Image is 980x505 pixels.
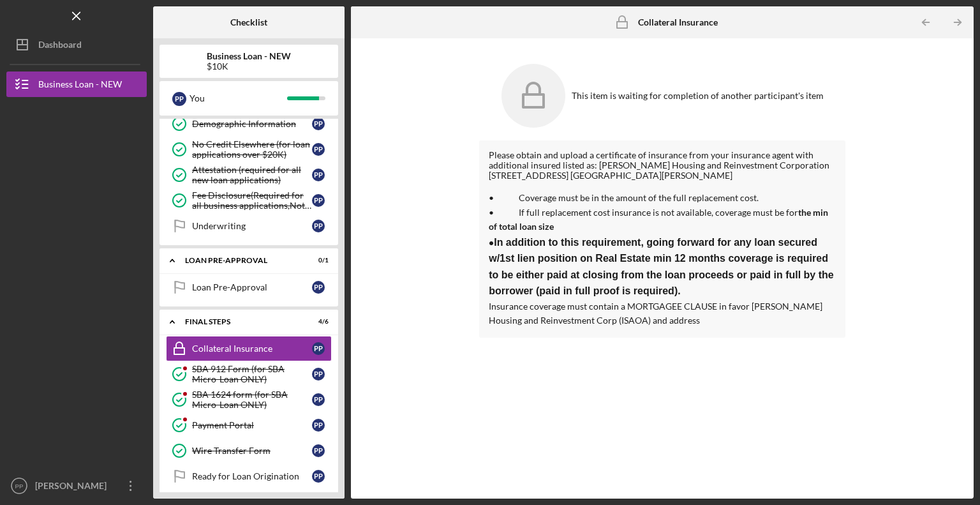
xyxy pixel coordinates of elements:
[306,257,329,264] div: 0 / 1
[166,387,332,412] a: SBA 1624 form (for SBA Micro-Loan ONLY)PP
[166,361,332,387] a: SBA 912 Form (for SBA Micro-Loan ONLY)PP
[489,237,834,297] strong: •
[312,470,325,483] div: P P
[166,336,332,361] a: Collateral InsurancePP
[38,72,122,100] div: Business Loan - NEW
[6,72,147,97] button: Business Loan - NEW
[185,257,297,264] div: LOAN PRE-APPROVAL
[192,471,312,481] div: Ready for Loan Origination
[166,412,332,438] a: Payment PortalPP
[192,389,312,410] div: SBA 1624 form (for SBA Micro-Loan ONLY)
[312,444,325,457] div: P P
[166,275,332,300] a: Loan Pre-ApprovalPP
[166,213,332,239] a: UnderwritingPP
[185,318,297,326] div: FINAL STEPS
[189,87,287,109] div: You
[192,446,312,456] div: Wire Transfer Form
[489,237,834,297] span: In addition to this requirement, going forward for any loan secured w/1st lien position on Real E...
[312,342,325,355] div: P P
[489,206,836,234] p: • If full replacement cost insurance is not available, coverage must be for
[489,299,836,328] p: Insurance coverage must contain a MORTGAGEE CLAUSE in favor [PERSON_NAME] Housing and Reinvestmen...
[192,221,312,231] div: Underwriting
[312,169,325,181] div: P P
[192,119,312,129] div: Demographic Information
[192,343,312,354] div: Collateral Insurance
[638,17,718,27] b: Collateral Insurance
[166,111,332,137] a: Demographic InformationPP
[489,150,836,181] div: Please obtain and upload a certificate of insurance from your insurance agent with additional ins...
[207,51,291,61] b: Business Loan - NEW
[32,473,115,502] div: [PERSON_NAME]
[312,194,325,207] div: P P
[312,419,325,432] div: P P
[38,32,82,61] div: Dashboard
[166,188,332,213] a: Fee Disclosure(Required for all business applications,Not needed for Contractor loans)PP
[166,162,332,188] a: Attestation (required for all new loan applications)PP
[166,464,332,489] a: Ready for Loan OriginationPP
[172,92,186,106] div: P P
[192,139,312,160] div: No Credit Elsewhere (for loan applications over $20K)
[15,483,24,490] text: PP
[192,420,312,430] div: Payment Portal
[489,191,836,205] p: • Coverage must be in the amount of the full replacement cost.
[312,393,325,406] div: P P
[6,32,147,57] button: Dashboard
[312,143,325,156] div: P P
[166,137,332,162] a: No Credit Elsewhere (for loan applications over $20K)PP
[166,438,332,464] a: Wire Transfer FormPP
[572,91,824,101] div: This item is waiting for completion of another participant's item
[192,282,312,292] div: Loan Pre-Approval
[192,190,312,211] div: Fee Disclosure(Required for all business applications,Not needed for Contractor loans)
[6,473,147,499] button: PP[PERSON_NAME]
[312,220,325,232] div: P P
[312,117,325,130] div: P P
[230,17,267,27] b: Checklist
[312,281,325,294] div: P P
[306,318,329,326] div: 4 / 6
[192,364,312,384] div: SBA 912 Form (for SBA Micro-Loan ONLY)
[207,61,291,72] div: $10K
[192,165,312,185] div: Attestation (required for all new loan applications)
[312,368,325,381] div: P P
